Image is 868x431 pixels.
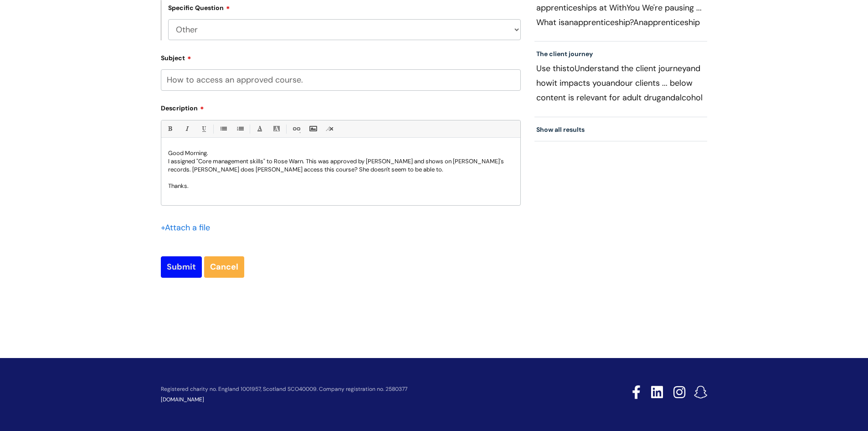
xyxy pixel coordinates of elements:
[686,63,700,74] span: and
[536,61,706,105] p: Use this Understand the client journey it impacts you our clients ... below content is relevant f...
[307,123,318,135] a: Insert Image...
[161,101,521,112] label: Description
[324,123,335,135] a: Remove formatting (Ctrl-\)
[217,123,229,135] a: • Unordered List (Ctrl-Shift-7)
[536,78,552,88] span: how
[161,51,521,62] label: Subject
[181,123,192,135] a: Italic (Ctrl-I)
[633,17,643,28] span: An
[161,396,204,403] a: [DOMAIN_NAME]
[566,63,575,74] span: to
[168,157,514,174] p: I assigned "Core management skills" to Rose Warn. This was approved by [PERSON_NAME] and shows on...
[290,123,302,135] a: Link
[168,182,514,190] p: Thanks.
[606,78,620,88] span: and
[536,125,585,134] a: Show all results
[161,256,202,277] input: Submit
[161,386,567,392] p: Registered charity no. England 1001957, Scotland SCO40009. Company registration no. 2580377
[254,123,265,135] a: Font Color
[164,123,175,135] a: Bold (Ctrl-B)
[161,220,216,235] div: Attach a file
[168,149,514,157] p: Good Morning.
[204,256,244,277] a: Cancel
[565,17,574,28] span: an
[536,50,593,58] a: The client journey
[234,123,246,135] a: 1. Ordered List (Ctrl-Shift-8)
[198,123,209,135] a: Underline(Ctrl-U)
[271,123,282,135] a: Back Color
[661,92,675,103] span: and
[168,3,230,12] label: Specific Question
